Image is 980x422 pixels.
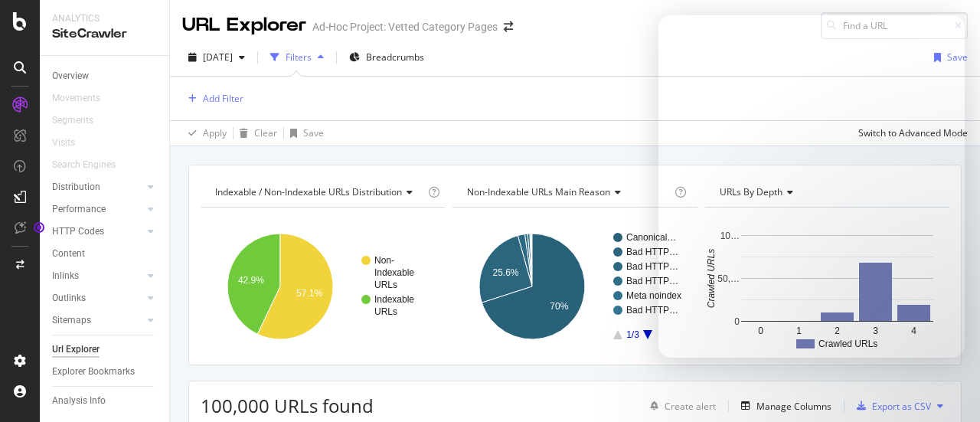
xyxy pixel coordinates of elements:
div: Url Explorer [52,342,100,358]
button: Manage Columns [735,397,831,415]
span: 2025 Sep. 25th [203,51,233,64]
text: Bad HTTP… [626,276,678,286]
button: Breadcrumbs [343,45,430,70]
h4: Indexable / Non-Indexable URLs Distribution [212,180,425,204]
text: 57.1% [296,288,322,299]
div: Visits [52,135,75,151]
text: URLs [374,280,397,290]
a: Sitemaps [52,312,143,329]
div: Outlinks [52,290,86,306]
svg: A chart. [452,220,693,353]
div: Content [52,246,85,262]
text: 70% [550,301,569,312]
text: Meta noindex [626,290,681,301]
div: Apply [203,126,227,139]
a: Analysis Info [52,393,158,409]
text: Canonical… [626,232,676,243]
div: Sitemaps [52,312,91,329]
a: Visits [52,135,90,151]
div: Analytics [52,12,157,25]
a: Distribution [52,179,143,195]
iframe: Intercom live chat [928,370,965,407]
button: Create alert [644,394,716,418]
button: [DATE] [182,45,251,70]
span: Breadcrumbs [366,51,424,64]
div: URL Explorer [182,12,306,38]
div: Inlinks [52,268,79,284]
div: Ad-Hoc Project: Vetted Category Pages [312,19,498,34]
text: Bad HTTP… [626,305,678,316]
div: Overview [52,68,89,84]
button: Save [284,121,324,146]
a: Content [52,246,158,262]
div: Manage Columns [756,400,831,413]
text: Bad HTTP… [626,247,678,257]
a: Movements [52,90,116,106]
div: Tooltip anchor [32,221,46,234]
div: Performance [52,201,106,218]
span: 100,000 URLs found [201,393,374,418]
a: Outlinks [52,290,143,306]
button: Export as CSV [851,394,931,418]
div: arrow-right-arrow-left [504,21,513,32]
text: 1/3 [626,329,639,340]
div: HTTP Codes [52,224,104,240]
text: 42.9% [238,275,264,286]
svg: A chart. [201,220,441,353]
div: Analysis Info [52,393,106,409]
a: HTTP Codes [52,224,143,240]
span: Indexable / Non-Indexable URLs distribution [215,185,402,198]
iframe: Intercom live chat [658,15,965,358]
a: Explorer Bookmarks [52,364,158,380]
a: Search Engines [52,157,131,173]
div: Add Filter [203,92,243,105]
button: Clear [234,121,277,146]
span: Non-Indexable URLs Main Reason [467,185,610,198]
a: Url Explorer [52,342,158,358]
h4: Non-Indexable URLs Main Reason [464,180,671,204]
text: URLs [374,306,397,317]
input: Find a URL [821,12,968,39]
div: Clear [254,126,277,139]
div: Distribution [52,179,100,195]
a: Performance [52,201,143,218]
div: Movements [52,90,100,106]
div: Search Engines [52,157,116,173]
button: Apply [182,121,227,146]
button: Filters [264,45,330,70]
text: 25.6% [493,267,519,278]
div: Segments [52,113,93,129]
div: Filters [286,51,312,64]
div: Export as CSV [872,400,931,413]
a: Segments [52,113,109,129]
div: Save [303,126,324,139]
text: Indexable [374,267,414,278]
a: Overview [52,68,158,84]
div: SiteCrawler [52,25,157,43]
div: Explorer Bookmarks [52,364,135,380]
a: Inlinks [52,268,143,284]
text: Indexable [374,294,414,305]
text: Bad HTTP… [626,261,678,272]
text: Non- [374,255,394,266]
div: Create alert [665,400,716,413]
button: Add Filter [182,90,243,108]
